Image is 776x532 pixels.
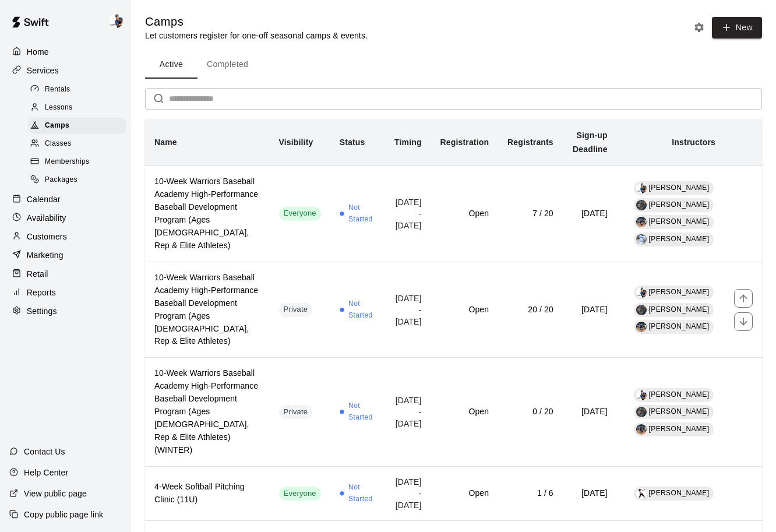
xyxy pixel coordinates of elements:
[572,487,608,500] h6: [DATE]
[690,19,708,36] button: Camp settings
[145,14,368,30] h5: Camps
[573,131,608,154] b: Sign-up Deadline
[24,467,68,478] p: Help Center
[279,304,313,315] span: Private
[279,405,313,419] div: This service is hidden, and can only be accessed via a direct link
[197,51,258,79] button: Completed
[636,234,647,245] img: Andy Leader
[672,138,715,147] b: Instructors
[279,487,321,501] div: This service is visible to all of your customers
[649,489,710,497] span: [PERSON_NAME]
[636,200,647,210] img: Grayden Stauffer
[348,482,375,505] span: Not Started
[385,165,431,262] td: [DATE] - [DATE]
[636,424,647,435] img: Josh Cossitt
[572,207,608,220] h6: [DATE]
[9,191,122,208] a: Calendar
[27,268,48,280] p: Retail
[154,138,177,147] b: Name
[9,209,122,227] a: Availability
[440,138,489,147] b: Registration
[649,390,710,399] span: [PERSON_NAME]
[27,65,59,76] p: Services
[636,390,647,400] img: Phillip Jankulovski
[9,62,122,79] a: Services
[28,172,126,188] div: Packages
[45,84,70,96] span: Rentals
[636,322,647,332] img: Josh Cossitt
[28,100,126,116] div: Lessons
[572,406,608,418] h6: [DATE]
[28,117,131,135] a: Camps
[348,298,375,322] span: Not Started
[649,200,710,209] span: [PERSON_NAME]
[507,304,553,316] h6: 20 / 20
[28,80,131,98] a: Rentals
[636,488,647,499] img: Dawn Bodrug
[649,288,710,296] span: [PERSON_NAME]
[9,246,122,264] div: Marketing
[636,287,647,298] img: Phillip Jankulovski
[28,98,131,117] a: Lessons
[649,235,710,243] span: [PERSON_NAME]
[279,488,321,499] span: Everyone
[154,481,260,506] h6: 4-Week Softball Pitching Clinic (11U)
[28,136,126,152] div: Classes
[636,407,647,417] img: Grayden Stauffer
[649,217,710,226] span: [PERSON_NAME]
[45,138,71,150] span: Classes
[440,406,489,418] h6: Open
[279,407,313,418] span: Private
[507,406,553,418] h6: 0 / 20
[385,262,431,358] td: [DATE] - [DATE]
[27,305,57,317] p: Settings
[507,487,553,500] h6: 1 / 6
[27,231,67,242] p: Customers
[649,184,710,192] span: [PERSON_NAME]
[27,46,49,58] p: Home
[394,138,422,147] b: Timing
[734,312,753,331] button: move item down
[9,302,122,320] a: Settings
[109,14,123,28] img: Phillip Jankulovski
[279,208,321,219] span: Everyone
[9,43,122,61] div: Home
[649,305,710,313] span: [PERSON_NAME]
[28,135,131,153] a: Classes
[154,175,260,252] h6: 10-Week Warriors Baseball Academy High-Performance Baseball Development Program (Ages [DEMOGRAPHI...
[636,183,647,193] img: Phillip Jankulovski
[24,488,87,499] p: View public page
[385,467,431,521] td: [DATE] - [DATE]
[24,446,65,457] p: Contact Us
[9,284,122,301] a: Reports
[28,82,126,98] div: Rentals
[636,217,647,227] img: Josh Cossitt
[45,102,73,114] span: Lessons
[27,212,66,224] p: Availability
[572,304,608,316] h6: [DATE]
[636,305,647,315] img: Grayden Stauffer
[145,51,197,79] button: Active
[9,228,122,245] a: Customers
[712,17,762,38] button: New
[27,249,64,261] p: Marketing
[649,407,710,415] span: [PERSON_NAME]
[28,153,131,171] a: Memberships
[9,265,122,283] div: Retail
[507,207,553,220] h6: 7 / 20
[440,304,489,316] h6: Open
[28,154,126,170] div: Memberships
